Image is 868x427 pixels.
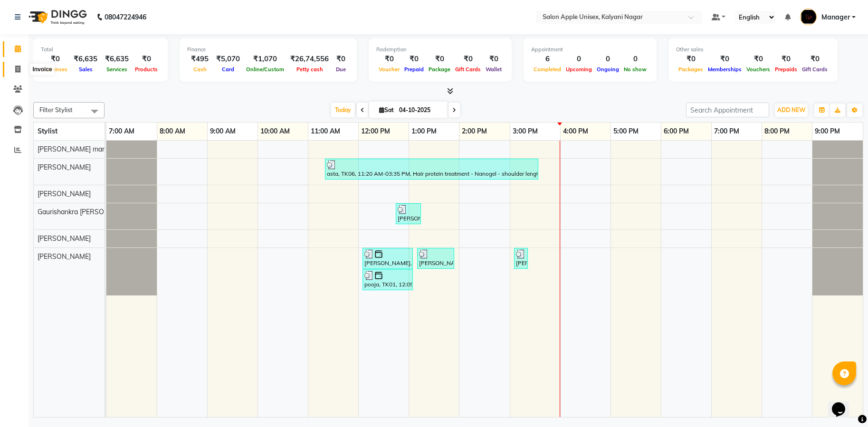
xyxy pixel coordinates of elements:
[621,66,649,73] span: No show
[686,103,769,117] input: Search Appointment
[38,163,91,171] span: [PERSON_NAME]
[800,66,830,73] span: Gift Cards
[76,66,95,73] span: Sales
[38,208,133,216] span: Gaurishankra [PERSON_NAME]
[397,205,420,223] div: [PERSON_NAME], TK03, 12:45 PM-01:15 PM, Hair Wash-Matrix-[DEMOGRAPHIC_DATA]
[41,54,70,65] div: ₹0
[744,54,773,65] div: ₹0
[363,271,412,289] div: pooja, TK01, 12:05 PM-01:05 PM, Threading-Upper Lips-[DEMOGRAPHIC_DATA],Threading - Chin - [DEMOG...
[30,64,54,75] div: Invoice
[402,66,426,73] span: Prepaid
[104,66,130,73] span: Services
[106,124,137,138] a: 7:00 AM
[676,66,706,73] span: Packages
[800,54,830,65] div: ₹0
[706,66,744,73] span: Memberships
[286,54,333,65] div: ₹26,74,556
[133,54,160,65] div: ₹0
[133,66,160,73] span: Products
[821,12,850,22] span: Manager
[426,54,453,65] div: ₹0
[561,124,591,138] a: 4:00 PM
[244,66,286,73] span: Online/Custom
[418,249,453,267] div: [PERSON_NAME], TK04, 01:10 PM-01:55 PM, 2g liposoluble flavoured waxing - Full hands - [DEMOGRAPH...
[38,234,91,243] span: [PERSON_NAME]
[483,54,504,65] div: ₹0
[812,124,842,138] a: 9:00 PM
[41,46,160,54] div: Total
[531,66,563,73] span: Completed
[800,9,817,25] img: Manager
[212,54,244,65] div: ₹5,070
[331,103,355,117] span: Today
[594,54,621,65] div: 0
[38,127,57,135] span: Stylist
[396,103,444,117] input: 2025-10-04
[24,4,89,30] img: logo
[38,252,91,261] span: [PERSON_NAME]
[563,54,594,65] div: 0
[453,66,483,73] span: Gift Cards
[157,124,188,138] a: 8:00 AM
[219,66,237,73] span: Card
[828,389,858,418] iframe: chat widget
[676,54,706,65] div: ₹0
[38,190,91,198] span: [PERSON_NAME]
[515,249,527,267] div: [PERSON_NAME], TK05, 03:05 PM-03:20 PM, Threading - Eyebrows - [DEMOGRAPHIC_DATA]
[333,54,349,65] div: ₹0
[563,66,594,73] span: Upcoming
[773,66,800,73] span: Prepaids
[426,66,453,73] span: Package
[773,54,800,65] div: ₹0
[775,104,808,117] button: ADD NEW
[363,249,412,267] div: [PERSON_NAME], TK02, 12:05 PM-01:05 PM, Hair Styling - Ironing ( Upper waist length) - [DEMOGRAPH...
[531,54,563,65] div: 6
[208,124,238,138] a: 9:00 AM
[777,106,805,114] span: ADD NEW
[258,124,292,138] a: 10:00 AM
[459,124,489,138] a: 2:00 PM
[510,124,540,138] a: 3:00 PM
[762,124,792,138] a: 8:00 PM
[334,66,348,73] span: Due
[377,106,396,114] span: Sat
[294,66,325,73] span: Petty cash
[706,54,744,65] div: ₹0
[244,54,286,65] div: ₹1,070
[676,46,830,54] div: Other sales
[326,160,537,178] div: asta, TK06, 11:20 AM-03:35 PM, Hair protein treatment - Nanogel - shoulder length - [DEMOGRAPHIC_...
[376,46,504,54] div: Redemption
[187,46,349,54] div: Finance
[611,124,641,138] a: 5:00 PM
[712,124,742,138] a: 7:00 PM
[483,66,504,73] span: Wallet
[308,124,343,138] a: 11:00 AM
[531,46,649,54] div: Appointment
[187,54,212,65] div: ₹495
[191,66,209,73] span: Cash
[621,54,649,65] div: 0
[744,66,773,73] span: Vouchers
[402,54,426,65] div: ₹0
[376,54,402,65] div: ₹0
[359,124,392,138] a: 12:00 PM
[376,66,402,73] span: Voucher
[409,124,439,138] a: 1:00 PM
[101,54,133,65] div: ₹6,635
[594,66,621,73] span: Ongoing
[661,124,691,138] a: 6:00 PM
[39,106,73,114] span: Filter Stylist
[70,54,101,65] div: ₹6,635
[453,54,483,65] div: ₹0
[38,145,120,153] span: [PERSON_NAME] manager
[105,4,146,30] b: 08047224946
